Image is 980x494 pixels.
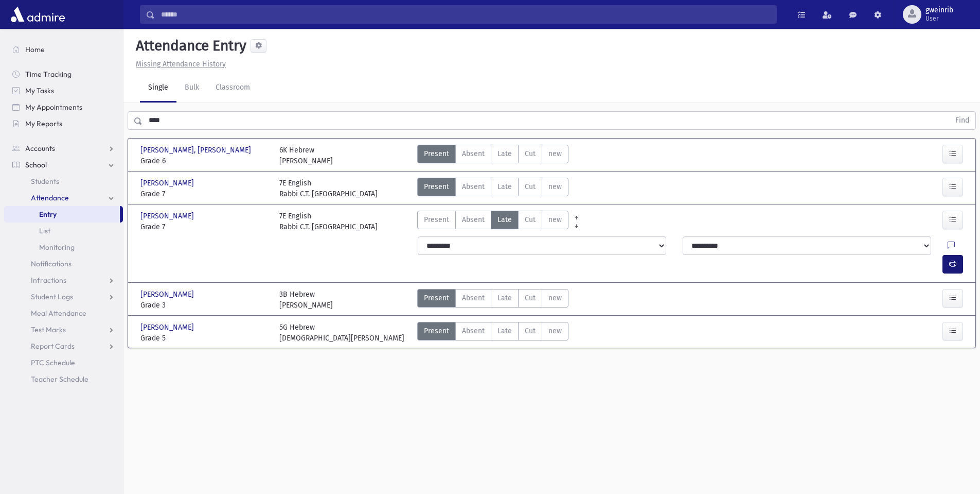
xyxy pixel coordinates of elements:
a: Monitoring [4,239,123,255]
a: Teacher Schedule [4,371,123,387]
span: Attendance [31,193,69,202]
span: Late [497,293,512,303]
span: Grade 7 [140,222,269,232]
span: Absent [462,293,485,303]
span: Entry [39,210,57,219]
div: 3B Hebrew [PERSON_NAME] [279,289,333,311]
span: new [548,181,562,192]
a: School [4,157,123,173]
a: My Reports [4,115,123,132]
span: [PERSON_NAME] [140,211,196,222]
a: Home [4,41,123,58]
span: Cut [525,181,536,192]
a: Test Marks [4,321,123,338]
div: 5G Hebrew [DEMOGRAPHIC_DATA][PERSON_NAME] [279,322,404,344]
a: List [4,223,123,239]
span: [PERSON_NAME] [140,322,196,333]
span: Present [424,148,449,159]
span: Cut [525,293,536,303]
span: new [548,148,562,159]
span: List [39,226,50,235]
span: Present [424,293,449,303]
span: Test Marks [31,325,66,334]
div: 7E English Rabbi C.T. [GEOGRAPHIC_DATA] [279,211,378,232]
span: Infractions [31,276,66,285]
a: Entry [4,206,120,223]
span: Cut [525,326,536,336]
span: Notifications [31,259,72,268]
span: PTC Schedule [31,358,75,367]
span: Students [31,177,59,186]
div: 7E English Rabbi C.T. [GEOGRAPHIC_DATA] [279,178,378,199]
a: Attendance [4,190,123,206]
a: Student Logs [4,288,123,305]
span: new [548,214,562,225]
div: AttTypes [417,145,568,166]
span: School [25,160,47,169]
span: Absent [462,148,485,159]
div: AttTypes [417,211,568,232]
span: My Appointments [25,103,82,112]
span: My Tasks [25,86,54,95]
span: Present [424,326,449,336]
div: AttTypes [417,289,568,311]
span: Teacher Schedule [31,374,88,384]
span: [PERSON_NAME] [140,178,196,189]
div: 6K Hebrew [PERSON_NAME] [279,145,333,166]
span: Present [424,214,449,225]
a: Notifications [4,255,123,272]
div: AttTypes [417,178,568,199]
span: My Reports [25,119,62,128]
span: Monitoring [39,243,75,252]
span: Accounts [25,144,55,153]
span: [PERSON_NAME], [PERSON_NAME] [140,145,253,156]
span: Cut [525,214,536,225]
span: Grade 7 [140,189,269,199]
a: My Tasks [4,82,123,99]
span: User [925,14,953,23]
span: Absent [462,214,485,225]
a: Single [140,74,176,103]
span: Meal Attendance [31,309,86,318]
span: Home [25,45,45,54]
u: Missing Attendance History [136,60,226,69]
span: Late [497,148,512,159]
span: Late [497,214,512,225]
span: Late [497,326,512,336]
a: Bulk [176,74,207,103]
a: Students [4,173,123,190]
a: Report Cards [4,338,123,354]
a: Classroom [207,74,258,103]
span: Absent [462,326,485,336]
span: Cut [525,148,536,159]
span: Absent [462,181,485,192]
a: Accounts [4,140,123,157]
span: gweinrib [925,6,953,14]
span: new [548,326,562,336]
span: Time Tracking [25,70,72,79]
span: new [548,293,562,303]
span: [PERSON_NAME] [140,289,196,300]
span: Grade 3 [140,300,269,311]
h5: Attendance Entry [132,37,246,55]
span: Student Logs [31,292,73,301]
a: PTC Schedule [4,354,123,371]
span: Grade 6 [140,156,269,166]
a: Meal Attendance [4,305,123,321]
span: Late [497,181,512,192]
input: Search [155,5,776,24]
a: Infractions [4,272,123,288]
a: Missing Attendance History [132,60,226,69]
a: My Appointments [4,99,123,115]
span: Present [424,181,449,192]
div: AttTypes [417,322,568,344]
img: AdmirePro [8,4,67,25]
a: Time Tracking [4,66,123,82]
span: Report Cards [31,342,75,351]
button: Find [949,112,975,129]
span: Grade 5 [140,333,269,344]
